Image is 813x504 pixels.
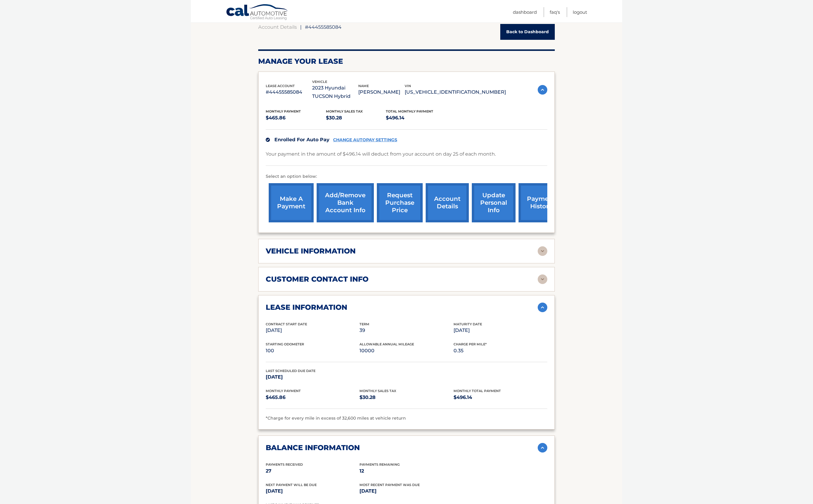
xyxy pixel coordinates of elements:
[405,88,506,96] p: [US_VEHICLE_IDENTIFICATION_NUMBER]
[359,483,420,487] span: Most Recent Payment Was Due
[426,183,469,222] a: account details
[326,109,363,113] span: Monthly sales Tax
[226,4,289,21] a: Cal Automotive
[266,462,303,467] span: Payments Received
[454,342,487,346] span: Charge Per Mile*
[266,373,359,381] p: [DATE]
[359,342,414,346] span: Allowable Annual Mileage
[266,109,301,113] span: Monthly Payment
[266,369,315,373] span: Last Scheduled Due Date
[359,487,453,495] p: [DATE]
[312,80,327,84] span: vehicle
[266,415,406,421] span: *Charge for every mile in excess of 32,600 miles at vehicle return
[266,173,547,180] p: Select an option below:
[538,303,547,312] img: accordion-active.svg
[266,393,359,402] p: $465.86
[377,183,423,222] a: request purchase price
[538,443,547,453] img: accordion-active.svg
[454,322,482,326] span: Maturity Date
[258,57,555,66] h2: Manage Your Lease
[266,467,359,475] p: 27
[386,114,446,122] p: $496.14
[266,150,496,158] p: Your payment in the amount of $496.14 will deduct from your account on day 25 of each month.
[266,443,360,452] h2: balance information
[538,274,547,284] img: accordion-rest.svg
[258,24,297,30] a: Account Details
[266,247,356,256] h2: vehicle information
[266,275,368,284] h2: customer contact info
[269,183,314,222] a: make a payment
[266,487,359,495] p: [DATE]
[550,7,560,17] a: FAQ's
[266,326,359,335] p: [DATE]
[359,322,369,326] span: Term
[359,389,396,393] span: Monthly Sales Tax
[358,84,369,88] span: name
[326,114,386,122] p: $30.28
[454,393,547,402] p: $496.14
[266,84,295,88] span: lease account
[274,137,330,142] span: Enrolled For Auto Pay
[266,303,347,312] h2: lease information
[513,7,537,17] a: Dashboard
[266,88,312,96] p: #44455585084
[386,109,433,113] span: Total Monthly Payment
[300,24,302,30] span: |
[266,138,270,142] img: check.svg
[454,389,501,393] span: Monthly Total Payment
[519,183,563,222] a: payment history
[266,322,307,326] span: Contract Start Date
[359,326,453,335] p: 39
[454,347,547,355] p: 0.35
[359,347,453,355] p: 10000
[312,84,359,101] p: 2023 Hyundai TUCSON Hybrid
[358,88,405,96] p: [PERSON_NAME]
[266,347,359,355] p: 100
[500,24,555,40] a: Back to Dashboard
[359,462,400,467] span: Payments Remaining
[573,7,587,17] a: Logout
[405,84,411,88] span: vin
[266,114,326,122] p: $465.86
[359,393,453,402] p: $30.28
[359,467,453,475] p: 12
[538,85,547,95] img: accordion-active.svg
[333,137,397,142] a: CHANGE AUTOPAY SETTINGS
[454,326,547,335] p: [DATE]
[305,24,341,30] span: #44455585084
[317,183,374,222] a: Add/Remove bank account info
[266,342,304,346] span: Starting Odometer
[266,389,301,393] span: Monthly Payment
[472,183,516,222] a: update personal info
[538,246,547,256] img: accordion-rest.svg
[266,483,317,487] span: Next Payment will be due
